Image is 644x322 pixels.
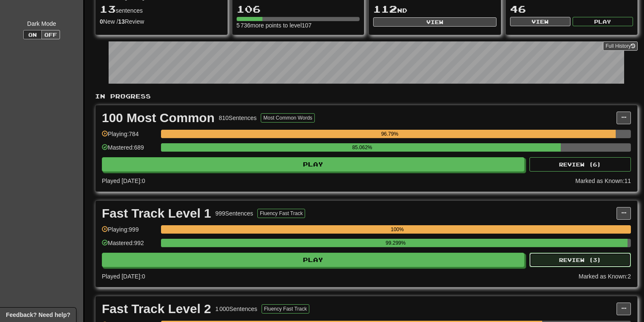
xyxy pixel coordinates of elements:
[41,30,60,39] button: Off
[262,304,309,314] button: Fluency Fast Track
[102,143,157,157] div: Mastered: 689
[102,239,157,253] div: Mastered: 992
[237,21,360,30] div: 5 736 more points to level 107
[100,3,116,15] span: 13
[102,112,215,124] div: 100 Most Common
[6,311,70,319] span: Open feedback widget
[510,17,570,26] button: View
[23,30,42,39] button: On
[216,305,257,313] div: 1 000 Sentences
[257,209,305,218] button: Fluency Fast Track
[95,92,638,101] p: In Progress
[164,225,631,234] div: 100%
[100,17,223,26] div: New / Review
[219,114,257,122] div: 810 Sentences
[102,273,145,280] span: Played [DATE]: 0
[603,41,638,51] a: Full History
[529,157,631,172] button: Review (6)
[102,225,157,239] div: Playing: 999
[102,130,157,144] div: Playing: 784
[102,253,524,267] button: Play
[100,4,223,15] div: sentences
[261,113,315,123] button: Most Common Words
[164,143,561,152] div: 85.062%
[102,303,211,315] div: Fast Track Level 2
[529,253,631,267] button: Review (3)
[100,18,103,25] strong: 0
[6,19,77,28] div: Dark Mode
[216,209,254,218] div: 999 Sentences
[237,4,360,14] div: 106
[102,207,211,220] div: Fast Track Level 1
[118,18,125,25] strong: 13
[102,177,145,184] span: Played [DATE]: 0
[579,272,631,281] div: Marked as Known: 2
[575,177,631,185] div: Marked as Known: 11
[373,3,397,15] span: 112
[164,239,628,247] div: 99.299%
[164,130,616,138] div: 96.79%
[373,17,497,27] button: View
[102,157,524,172] button: Play
[573,17,633,26] button: Play
[510,4,633,14] div: 46
[373,4,497,15] div: nd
